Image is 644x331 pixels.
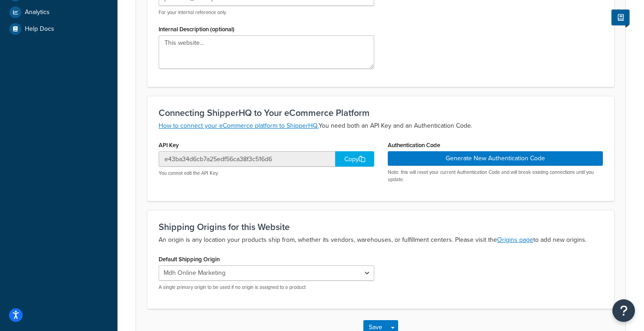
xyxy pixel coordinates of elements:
label: Default Shipping Origin [159,256,220,263]
a: Analytics [7,4,111,20]
p: For your internal reference only [159,9,374,16]
a: How to connect your eCommerce platform to ShipperHQ. [159,121,319,130]
a: Origins page [497,235,533,245]
button: Open Resource Center [612,299,635,322]
span: Analytics [25,9,50,16]
p: You cannot edit the API Key [159,170,374,177]
span: Help Docs [25,25,54,33]
button: Show Help Docs [611,10,630,25]
button: Generate New Authentication Code [388,151,603,166]
label: API Key [159,142,179,149]
textarea: This website... [159,35,374,69]
p: A single primary origin to be used if no origin is assigned to a product [159,284,374,291]
p: You need both an API Key and an Authentication Code. [159,120,603,131]
div: Copy [335,151,374,167]
a: Help Docs [7,21,111,37]
h3: Shipping Origins for this Website [159,222,603,232]
h3: Connecting ShipperHQ to Your eCommerce Platform [159,108,603,118]
label: Authentication Code [388,142,440,149]
label: Internal Description (optional) [159,26,235,33]
p: An origin is any location your products ship from, whether its vendors, warehouses, or fulfillmen... [159,235,603,245]
p: Note: this will reset your current Authentication Code and will break existing connections until ... [388,169,603,183]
